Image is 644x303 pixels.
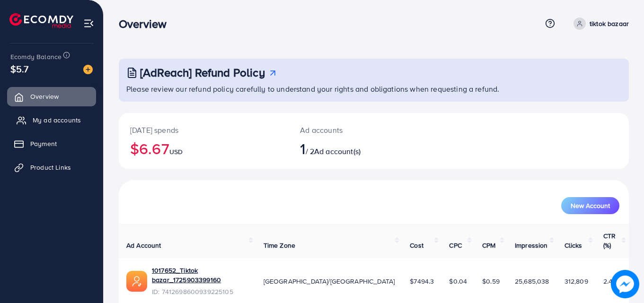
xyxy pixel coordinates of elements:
[126,83,623,95] p: Please review our refund policy carefully to understand your rights and obligations when requesti...
[611,270,639,298] img: image
[482,277,500,286] span: $0.59
[7,111,96,130] a: My ad accounts
[169,147,183,156] span: USD
[30,92,59,101] span: Overview
[300,138,305,159] span: 1
[603,277,617,286] span: 2.45
[152,287,248,296] span: ID: 7412698600939225105
[449,277,467,286] span: $0.04
[300,139,405,157] h2: / 2
[83,18,94,29] img: menu
[449,241,461,250] span: CPC
[264,241,295,250] span: Time Zone
[152,266,248,285] a: 1017652_Tiktok bazar_1725903399160
[590,18,629,29] p: tiktok bazaar
[314,146,361,156] span: Ad account(s)
[140,66,265,79] h3: [AdReach] Refund Policy
[603,231,616,250] span: CTR (%)
[565,241,582,250] span: Clicks
[30,139,57,148] span: Payment
[7,158,96,177] a: Product Links
[119,17,174,31] h3: Overview
[7,134,96,153] a: Payment
[126,271,147,292] img: ic-ads-acc.e4c84228.svg
[570,17,629,30] a: tiktok bazaar
[300,124,405,136] p: Ad accounts
[482,241,495,250] span: CPM
[565,277,588,286] span: 312,809
[30,163,71,172] span: Product Links
[410,241,423,250] span: Cost
[264,277,395,286] span: [GEOGRAPHIC_DATA]/[GEOGRAPHIC_DATA]
[126,241,161,250] span: Ad Account
[83,65,93,74] img: image
[10,62,29,76] span: $5.7
[130,124,277,136] p: [DATE] spends
[9,13,73,28] img: logo
[10,52,62,61] span: Ecomdy Balance
[33,115,81,125] span: My ad accounts
[571,202,610,209] span: New Account
[410,277,434,286] span: $7494.3
[515,277,549,286] span: 25,685,038
[515,241,548,250] span: Impression
[561,197,619,214] button: New Account
[7,87,96,106] a: Overview
[130,139,277,157] h2: $6.67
